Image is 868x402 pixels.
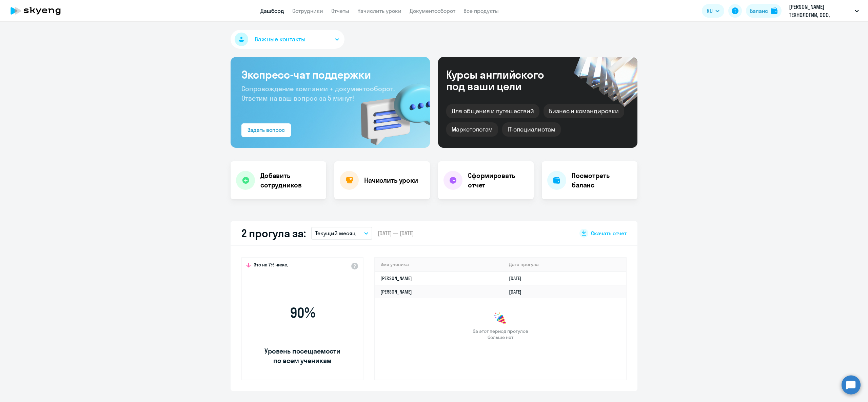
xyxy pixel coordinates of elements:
[231,30,344,49] button: Важные контакты
[771,7,777,14] img: balance
[707,7,713,15] span: RU
[446,122,498,137] div: Маркетологам
[241,226,306,240] h2: 2 прогула за:
[331,7,349,14] a: Отчеты
[375,258,504,272] th: Имя ученика
[263,346,341,365] span: Уровень посещаемости по всем ученикам
[351,72,430,148] img: bg-img
[572,171,632,190] h4: Посмотреть баланс
[509,289,527,295] a: [DATE]
[702,4,724,18] button: RU
[446,104,539,118] div: Для общения и путешествий
[504,258,626,272] th: Дата прогула
[315,229,356,237] p: Текущий месяц
[494,312,507,325] img: congrats
[260,7,284,14] a: Дашборд
[241,84,395,102] span: Сопровождение компании + документооборот. Ответим на ваш вопрос за 5 минут!
[502,122,560,137] div: IT-специалистам
[591,229,627,237] span: Скачать отчет
[468,171,528,190] h4: Сформировать отчет
[357,7,401,14] a: Начислить уроки
[786,3,862,19] button: [PERSON_NAME] ТЕХНОЛОГИИ, ООО, [PERSON_NAME] Инвестиции
[509,275,527,281] a: [DATE]
[260,171,321,190] h4: Добавить сотрудников
[746,4,782,18] button: Балансbalance
[378,229,414,237] span: [DATE] — [DATE]
[292,7,323,14] a: Сотрудники
[380,289,412,295] a: [PERSON_NAME]
[311,227,372,240] button: Текущий месяц
[789,3,852,19] p: [PERSON_NAME] ТЕХНОЛОГИИ, ООО, [PERSON_NAME] Инвестиции
[248,126,285,134] div: Задать вопрос
[254,262,288,270] span: Это на 7% ниже,
[544,104,624,118] div: Бизнес и командировки
[410,7,455,14] a: Документооборот
[750,7,768,15] div: Баланс
[255,35,305,44] span: Важные контакты
[263,305,341,321] span: 90 %
[463,7,499,14] a: Все продукты
[364,176,418,185] h4: Начислить уроки
[241,68,419,81] h3: Экспресс-чат поддержки
[446,69,562,92] div: Курсы английского под ваши цели
[241,123,291,137] button: Задать вопрос
[380,275,412,281] a: [PERSON_NAME]
[472,328,529,340] span: За этот период прогулов больше нет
